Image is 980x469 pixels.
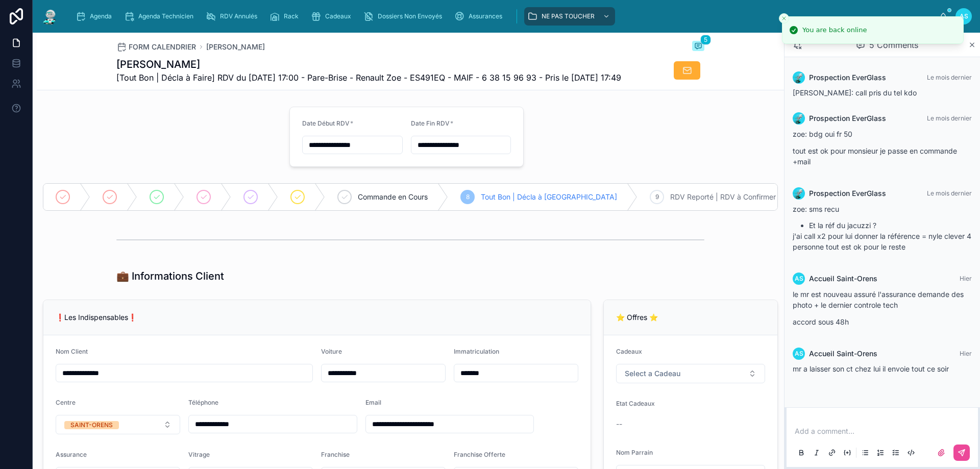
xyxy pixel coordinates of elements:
span: Voiture [321,348,342,355]
span: Etat Cadeaux [616,400,655,407]
span: Téléphone [188,399,218,406]
span: 9 [655,193,659,201]
span: Vitrage [188,451,210,458]
button: Select Button [56,415,180,434]
a: Dossiers Non Envoyés [360,7,449,26]
span: Nom Parrain [616,449,653,456]
span: Agenda Technicien [138,12,193,20]
span: Commande en Cours [358,192,428,202]
a: RDV Annulés [203,7,264,26]
span: ⭐ Offres ⭐ [616,313,658,322]
p: zoe: bdg oui fr 50 [793,129,972,139]
a: Agenda [72,7,119,26]
a: [PERSON_NAME] [206,42,265,52]
a: Agenda Technicien [121,7,201,26]
span: Accueil Saint-Orens [809,349,877,359]
div: scrollable content [67,5,939,28]
span: Prospection EverGlass [809,188,886,199]
span: Tout Bon | Décla à [GEOGRAPHIC_DATA] [481,192,617,202]
span: Prospection EverGlass [809,72,886,83]
span: AS [795,275,803,283]
div: SAINT-ORENS [70,421,113,429]
span: Date Fin RDV [411,119,450,127]
span: Franchise Offerte [454,451,505,458]
button: 5 [692,41,704,53]
span: Prospection EverGlass [809,113,886,124]
span: RDV Reporté | RDV à Confirmer [670,192,776,202]
span: Accueil Saint-Orens [809,274,877,284]
span: Select a Cadeau [625,368,680,379]
a: Rack [266,7,306,26]
p: accord sous 48h [793,316,972,327]
h1: 💼 Informations Client [116,269,224,283]
span: ❗Les Indispensables❗ [56,313,137,322]
span: Email [365,399,381,406]
span: -- [616,419,622,429]
span: RDV Annulés [220,12,257,20]
span: Hier [960,350,972,357]
span: Agenda [90,12,112,20]
span: Immatriculation [454,348,499,355]
span: Dossiers Non Envoyés [378,12,442,20]
span: AS [795,350,803,358]
a: FORM CALENDRIER [116,42,196,52]
span: Assurance [56,451,87,458]
button: Close toast [779,13,789,23]
button: Select Button [616,364,765,383]
span: Rack [284,12,299,20]
span: 8 [466,193,470,201]
span: Le mois dernier [927,189,972,197]
p: zoe: sms recu [793,204,972,214]
span: Franchise [321,451,350,458]
span: 5 [700,35,711,45]
span: [Tout Bon | Décla à Faire] RDV du [DATE] 17:00 - Pare-Brise - Renault Zoe - ES491EQ - MAIF - 6 38... [116,71,621,84]
h1: [PERSON_NAME] [116,57,621,71]
p: tout est ok pour monsieur je passe en commande +mail [793,145,972,167]
p: j'ai call x2 pour lui donner la référence = nyle clever 4 personne tout est ok pour le reste [793,231,972,252]
span: AS [960,12,968,20]
span: mr a laisser son ct chez lui il envoie tout ce soir [793,364,949,373]
a: Cadeaux [308,7,358,26]
p: le mr est nouveau assuré l'assurance demande des photo + le dernier controle tech [793,289,972,310]
span: 5 Comments [869,39,918,51]
span: Date Début RDV [302,119,350,127]
li: Et la réf du jacuzzi ? [809,220,972,231]
span: Cadeaux [325,12,351,20]
span: Centre [56,399,76,406]
a: Assurances [451,7,509,26]
span: [PERSON_NAME]: call pris du tel kdo [793,88,917,97]
span: Cadeaux [616,348,642,355]
span: Le mois dernier [927,73,972,81]
img: App logo [41,8,59,24]
span: FORM CALENDRIER [129,42,196,52]
span: Hier [960,275,972,282]
a: NE PAS TOUCHER [524,7,615,26]
span: Nom Client [56,348,88,355]
span: Le mois dernier [927,114,972,122]
div: You are back online [802,25,867,35]
span: NE PAS TOUCHER [542,12,595,20]
span: Assurances [469,12,502,20]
